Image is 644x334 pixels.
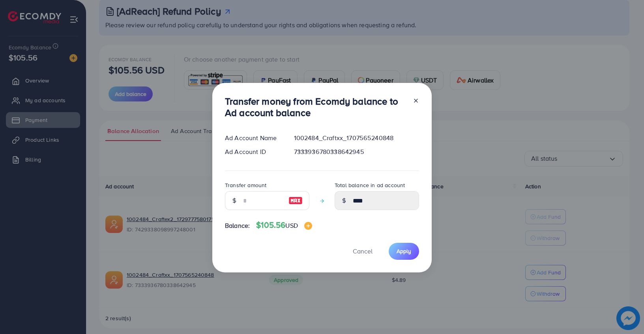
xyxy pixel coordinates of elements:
[353,247,373,255] span: Cancel
[397,247,411,255] span: Apply
[256,220,312,230] h4: $105.56
[219,133,288,143] div: Ad Account Name
[343,243,382,260] button: Cancel
[389,243,419,260] button: Apply
[219,147,288,156] div: Ad Account ID
[288,196,303,205] img: image
[335,181,405,189] label: Total balance in ad account
[225,96,406,118] h3: Transfer money from Ecomdy balance to Ad account balance
[225,221,250,230] span: Balance:
[285,221,298,230] span: USD
[288,147,425,156] div: 7333936780338642945
[304,222,312,230] img: image
[225,181,266,189] label: Transfer amount
[288,133,425,143] div: 1002484_Craftxx_1707565240848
